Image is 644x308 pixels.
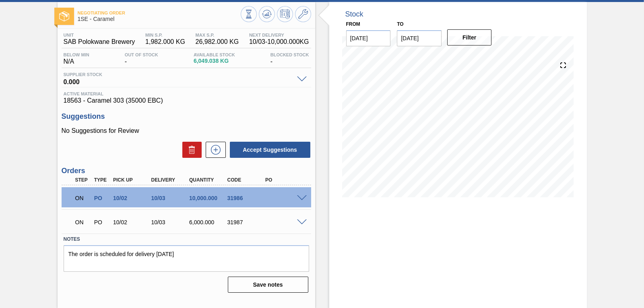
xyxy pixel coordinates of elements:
p: ON [75,195,91,201]
span: 1SE - Caramel [78,16,241,22]
span: 0.000 [64,77,293,85]
div: 31986 [225,195,267,201]
button: Accept Suggestions [230,142,310,158]
p: ON [75,219,91,225]
label: From [346,21,360,27]
div: N/A [62,52,91,65]
input: mm/dd/yyyy [397,30,442,46]
button: Schedule Inventory [277,6,293,22]
div: 10/02/2025 [111,195,153,201]
textarea: The order is scheduled for delivery [DATE] [64,245,309,272]
label: Notes [64,234,309,245]
div: - [268,52,311,65]
div: - [123,52,160,65]
button: Stocks Overview [241,6,257,22]
div: 31987 [225,219,267,225]
div: 10/03/2025 [149,219,191,225]
input: mm/dd/yyyy [346,30,391,46]
span: Next Delivery [249,33,309,37]
div: Type [92,177,111,183]
span: Supplier Stock [64,72,293,77]
div: 10,000.000 [187,195,229,201]
label: to [397,21,403,27]
span: 26,982.000 KG [196,38,239,45]
span: Below Min [64,52,89,57]
span: 6,049.038 KG [194,58,235,64]
div: Negotiating Order [73,189,93,207]
div: 6,000.000 [187,219,229,225]
button: Go to Master Data / General [295,6,311,22]
span: 10/03 - 10,000.000 KG [249,38,309,45]
div: Step [73,177,93,183]
div: PO [263,177,305,183]
div: Delivery [149,177,191,183]
div: Purchase order [92,219,111,225]
span: MAX S.P. [196,33,239,37]
span: Blocked Stock [270,52,309,57]
span: Negotiating Order [78,10,241,15]
div: Pick up [111,177,153,183]
button: Save notes [228,277,308,293]
span: MIN S.P. [145,33,185,37]
span: Out Of Stock [125,52,158,57]
button: Filter [447,29,492,45]
div: Negotiating Order [73,213,93,231]
h3: Suggestions [62,112,311,121]
span: Available Stock [194,52,235,57]
button: Update Chart [259,6,275,22]
div: Purchase order [92,195,111,201]
div: Delete Suggestions [178,142,202,158]
img: Ícone [59,11,69,21]
div: Accept Suggestions [226,141,311,159]
p: No Suggestions for Review [62,127,311,134]
span: 1,982.000 KG [145,38,185,45]
span: 18563 - Caramel 303 (35000 EBC) [64,97,309,104]
div: Stock [345,10,363,19]
div: 10/02/2025 [111,219,153,225]
div: Code [225,177,267,183]
span: SAB Polokwane Brewery [64,38,135,45]
span: Active Material [64,91,309,96]
div: 10/03/2025 [149,195,191,201]
div: New suggestion [202,142,226,158]
div: Quantity [187,177,229,183]
span: Unit [64,33,135,37]
h3: Orders [62,167,311,175]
